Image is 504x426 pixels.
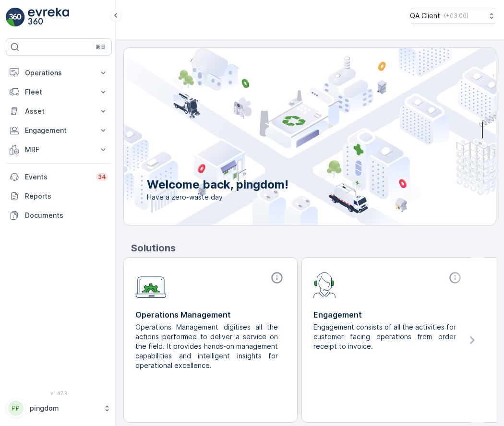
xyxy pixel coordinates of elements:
[25,87,93,97] p: Fleet
[25,191,108,201] p: Reports
[25,145,93,154] p: MRF
[81,48,496,225] img: city illustration
[98,173,106,181] p: 34
[147,192,288,202] span: Have a zero-waste day
[6,121,112,140] button: Engagement
[6,8,25,27] img: logo
[131,241,496,255] p: Solutions
[313,322,456,351] p: Engagement consists of all the activities for customer facing operations from order receipt to in...
[135,322,278,370] p: Operations Management digitises all the actions performed to deliver a service on the field. It p...
[6,206,112,225] a: Documents
[6,83,112,102] button: Fleet
[410,11,440,21] p: QA Client
[28,8,69,27] img: logo_light-DOdMpM7g.png
[6,398,112,418] button: PPpingdom
[6,390,112,396] span: v 1.47.3
[25,126,93,135] p: Engagement
[25,211,108,220] p: Documents
[410,8,496,24] button: QA Client(+03:00)
[8,401,24,416] div: PP
[313,271,336,298] img: module-icon
[25,106,93,116] p: Asset
[313,309,464,320] p: Engagement
[6,63,112,83] button: Operations
[135,271,167,298] img: module-icon
[25,68,93,78] p: Operations
[25,172,90,182] p: Events
[147,177,288,192] p: Welcome back, pingdom!
[6,187,112,206] a: Reports
[30,403,98,413] p: pingdom
[6,140,112,159] button: MRF
[444,12,468,20] p: ( +03:00 )
[6,102,112,121] button: Asset
[135,309,286,320] p: Operations Management
[6,167,112,187] a: Events34
[96,43,105,51] p: ⌘B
